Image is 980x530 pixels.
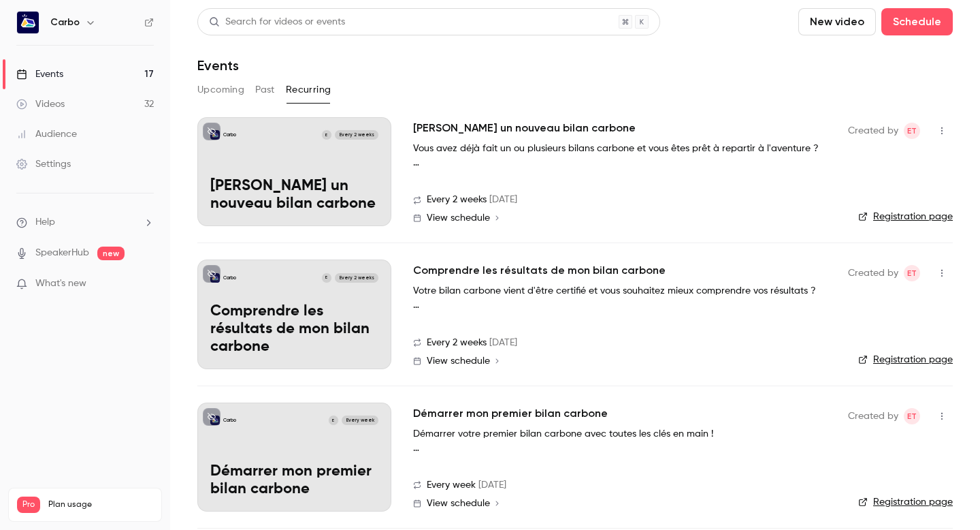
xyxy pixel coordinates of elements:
div: Search for videos or events [209,15,345,29]
span: Pro [17,497,40,513]
a: [PERSON_NAME] un nouveau bilan carbone [413,120,636,136]
button: Past [255,79,275,101]
a: Démarrer mon premier bilan carboneCarboEEvery weekDémarrer mon premier bilan carbone [197,403,391,512]
span: Eglantine Thierry Laumont [904,123,920,139]
span: Every week [342,416,378,425]
span: Help [35,215,55,230]
div: Audience [16,127,77,141]
a: Registration page [858,353,953,367]
button: Schedule [881,8,953,35]
a: Comprendre les résultats de mon bilan carboneCarboEEvery 2 weeksComprendre les résultats de mon b... [197,260,391,369]
p: [PERSON_NAME] un nouveau bilan carbone [210,178,378,213]
span: Every week [427,478,476,493]
strong: Votre bilan carbone vient d'être certifié et vous souhaitez mieux comprendre vos résultats ? [413,286,816,296]
span: Eglantine Thierry Laumont [904,408,920,424]
a: Comprendre les résultats de mon bilan carbone [413,262,666,279]
a: SpeakerHub [35,246,89,260]
a: View schedule [413,498,826,509]
div: E [328,415,339,426]
span: Eglantine Thierry Laumont [904,265,920,281]
button: Upcoming [197,79,244,101]
button: Recurring [286,79,331,101]
span: ET [907,123,917,139]
p: Carbo [223,275,236,281]
p: Carbo [223,131,236,138]
p: Démarrer mon premier bilan carbone [210,463,378,499]
img: Carbo [17,12,39,33]
li: help-dropdown-opener [16,215,154,230]
p: Carbo [223,417,236,424]
p: Vous avez déjà fait un ou plusieurs bilans carbone et vous êtes prêt à repartir à l'aventure ? [413,142,821,156]
span: ET [907,408,917,424]
span: Every 2 weeks [335,130,378,140]
span: View schedule [427,356,490,366]
div: E [321,129,332,140]
span: new [97,247,125,260]
span: View schedule [427,213,490,223]
strong: Démarrer votre premier bilan carbone avec toutes les clés en main ! [413,429,713,439]
div: Settings [16,157,71,171]
button: New video [798,8,876,35]
span: Created by [848,123,898,139]
a: View schedule [413,213,826,223]
a: Démarrer mon premier bilan carbone [413,405,608,422]
h6: Carbo [50,16,80,29]
iframe: Noticeable Trigger [137,278,154,290]
span: Every 2 weeks [427,193,487,207]
span: Created by [848,265,898,281]
span: [DATE] [489,193,517,207]
div: Videos [16,97,65,111]
div: Events [16,67,63,81]
span: [DATE] [489,336,517,350]
h1: Events [197,57,239,74]
span: What's new [35,277,86,291]
span: Created by [848,408,898,424]
span: [DATE] [478,478,506,493]
a: Registration page [858,495,953,509]
span: Plan usage [48,499,153,510]
a: View schedule [413,356,826,367]
span: Every 2 weeks [427,336,487,350]
a: Registration page [858,210,953,223]
div: E [321,272,332,283]
p: Comprendre les résultats de mon bilan carbone [210,303,378,356]
a: Démarrer un nouveau bilan carboneCarboEEvery 2 weeks[PERSON_NAME] un nouveau bilan carbone [197,117,391,226]
span: ET [907,265,917,281]
span: View schedule [427,499,490,508]
span: Every 2 weeks [335,273,378,283]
